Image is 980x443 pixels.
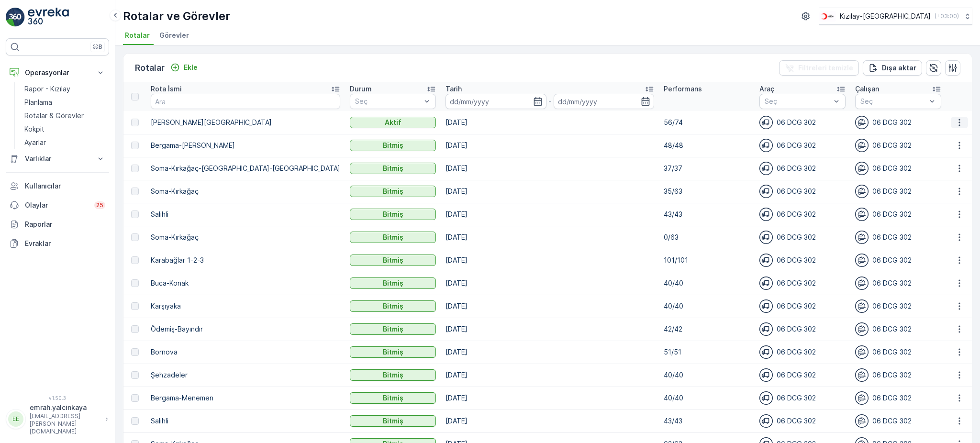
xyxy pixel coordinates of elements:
span: Rotalar [125,31,150,40]
p: Bitmiş [383,301,403,311]
button: Bitmiş [350,163,436,174]
p: Seç [860,97,926,106]
div: Toggle Row Selected [131,233,139,241]
img: svg%3e [855,277,869,290]
div: Toggle Row Selected [131,302,139,310]
p: 35/63 [664,187,750,196]
td: [DATE] [441,318,659,341]
div: Toggle Row Selected [131,279,139,287]
p: Karşıyaka [151,301,340,311]
td: [DATE] [441,387,659,410]
div: 06 DCG 302 [855,162,941,175]
img: svg%3e [855,231,869,244]
p: 37/37 [664,164,750,173]
button: Filtreleri temizle [779,60,859,76]
span: v 1.50.3 [6,395,109,401]
div: Toggle Row Selected [131,325,139,333]
img: svg%3e [855,345,869,359]
input: dd/mm/yyyy [554,94,655,109]
td: [DATE] [441,111,659,134]
p: Bergama-[PERSON_NAME] [151,141,340,150]
p: 43/43 [664,210,750,219]
div: 06 DCG 302 [759,116,846,129]
div: 06 DCG 302 [855,345,941,359]
p: 25 [96,201,103,209]
img: logo_light-DOdMpM7g.png [28,8,69,27]
div: 06 DCG 302 [759,254,846,267]
p: Bitmiş [383,210,403,219]
img: svg%3e [759,162,773,175]
div: 06 DCG 302 [759,414,846,428]
p: Bornova [151,347,340,357]
p: 51/51 [664,347,750,357]
button: Bitmiş [350,323,436,335]
p: Bitmiş [383,187,403,196]
div: 06 DCG 302 [759,185,846,198]
td: [DATE] [441,157,659,180]
p: ( +03:00 ) [935,12,959,20]
a: Ayarlar [21,136,109,149]
p: Dışa aktar [882,63,916,73]
button: Ekle [167,62,201,73]
p: Salihli [151,416,340,426]
div: 06 DCG 302 [855,414,941,428]
p: Şehzadeler [151,370,340,380]
div: Toggle Row Selected [131,348,139,356]
button: Aktif [350,117,436,128]
div: Toggle Row Selected [131,256,139,264]
button: EEemrah.yalcinkaya[EMAIL_ADDRESS][PERSON_NAME][DOMAIN_NAME] [6,403,109,435]
img: svg%3e [759,139,773,152]
p: Ekle [184,63,198,72]
img: svg%3e [759,116,773,129]
div: Toggle Row Selected [131,119,139,126]
p: Aktif [385,118,401,127]
p: [PERSON_NAME][GEOGRAPHIC_DATA] [151,118,340,127]
div: Toggle Row Selected [131,210,139,218]
img: svg%3e [759,299,773,313]
img: svg%3e [855,368,869,382]
img: svg%3e [855,116,869,129]
div: Toggle Row Selected [131,188,139,195]
div: 06 DCG 302 [855,231,941,244]
p: 0/63 [664,233,750,242]
div: 06 DCG 302 [855,254,941,267]
td: [DATE] [441,180,659,203]
p: Kokpit [24,124,45,134]
img: svg%3e [759,208,773,221]
a: Olaylar25 [6,196,109,215]
a: Raporlar [6,215,109,234]
p: 56/74 [664,118,750,127]
div: EE [8,411,23,427]
button: Bitmiş [350,277,436,289]
p: Rapor - Kızılay [24,84,70,94]
p: Soma-Kırkağaç-[GEOGRAPHIC_DATA]-[GEOGRAPHIC_DATA] [151,164,340,173]
div: 06 DCG 302 [855,368,941,382]
div: 06 DCG 302 [759,368,846,382]
p: Filtreleri temizle [798,63,853,73]
td: [DATE] [441,341,659,364]
div: 06 DCG 302 [855,299,941,313]
div: 06 DCG 302 [759,345,846,359]
div: Toggle Row Selected [131,142,139,149]
p: Rotalar [135,61,165,75]
p: Soma-Kırkağaç [151,233,340,242]
div: 06 DCG 302 [759,208,846,221]
td: [DATE] [441,364,659,387]
p: Bitmiş [383,370,403,380]
a: Kullanıcılar [6,177,109,196]
p: Buca-Konak [151,278,340,288]
button: Bitmiş [350,209,436,220]
td: [DATE] [441,226,659,249]
a: Rapor - Kızılay [21,82,109,96]
img: svg%3e [855,391,869,405]
button: Dışa aktar [863,60,922,76]
p: Ayarlar [24,138,46,147]
div: Toggle Row Selected [131,417,139,425]
p: Bitmiş [383,416,403,426]
img: svg%3e [855,322,869,336]
img: svg%3e [759,254,773,267]
p: Bitmiş [383,324,403,334]
td: [DATE] [441,203,659,226]
p: Evraklar [25,239,105,248]
p: Seç [765,97,831,106]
